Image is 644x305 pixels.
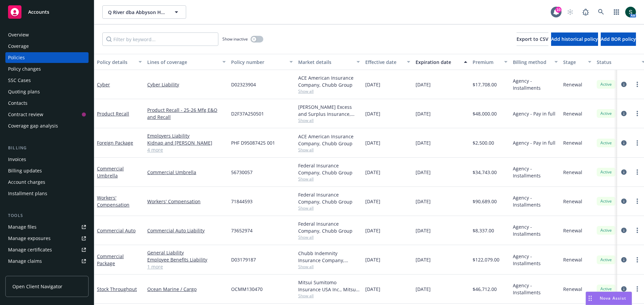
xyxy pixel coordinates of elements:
[599,198,613,204] span: Active
[365,139,380,146] span: [DATE]
[97,110,129,117] a: Product Recall
[231,81,256,88] span: D02323904
[601,32,636,46] button: Add BOR policy
[8,64,41,74] div: Policy changes
[599,169,613,175] span: Active
[8,98,28,108] div: Contacts
[231,169,253,176] span: 56730057
[147,263,226,270] a: 1 more
[231,59,285,66] div: Policy number
[228,54,296,70] button: Policy number
[298,220,360,234] div: Federal Insurance Company, Chubb Group
[298,133,360,147] div: ACE American Insurance Company, Chubb Group
[147,249,226,256] a: General Liability
[298,191,360,205] div: Federal Insurance Company, Chubb Group
[5,86,89,97] a: Quoting plans
[563,139,582,146] span: Renewal
[147,256,226,263] a: Employee Benefits Liability
[147,59,218,66] div: Lines of coverage
[599,286,613,292] span: Active
[147,106,226,121] a: Product Recall - 25-26 Mfg E&O and Recall
[5,244,89,255] a: Manage certificates
[5,52,89,63] a: Policies
[147,227,226,234] a: Commercial Auto Liability
[625,7,636,17] img: photo
[5,64,89,74] a: Policy changes
[147,132,226,139] a: Employers Liability
[97,286,137,292] a: Stock Throughput
[599,81,613,87] span: Active
[473,139,494,146] span: $2,500.00
[5,145,89,151] div: Billing
[599,140,613,146] span: Active
[633,139,641,147] a: more
[5,109,89,120] a: Contract review
[298,176,360,182] span: Show all
[365,256,380,263] span: [DATE]
[8,233,51,244] div: Manage exposures
[551,36,598,42] span: Add historical policy
[555,7,561,13] div: 10
[416,110,431,117] span: [DATE]
[416,59,460,66] div: Expiration date
[633,80,641,88] a: more
[147,139,226,146] a: Kidnap and [PERSON_NAME]
[8,52,25,63] div: Policies
[97,253,124,266] a: Commercial Package
[5,41,89,52] a: Coverage
[8,75,31,86] div: SSC Cases
[510,54,560,70] button: Billing method
[12,283,62,290] span: Open Client Navigator
[563,110,582,117] span: Renewal
[473,256,499,263] span: $122,079.00
[416,139,431,146] span: [DATE]
[563,169,582,176] span: Renewal
[416,198,431,205] span: [DATE]
[8,41,29,52] div: Coverage
[8,177,45,187] div: Account charges
[517,32,548,46] button: Export to CSV
[473,286,497,293] span: $46,712.00
[5,98,89,108] a: Contacts
[5,222,89,232] a: Manage files
[108,9,166,16] span: Q River dba Abbyson Home
[94,54,145,70] button: Policy details
[563,5,577,19] a: Start snowing
[517,36,548,42] span: Export to CSV
[563,256,582,263] span: Renewal
[365,198,380,205] span: [DATE]
[5,3,89,21] a: Accounts
[298,103,360,118] div: [PERSON_NAME] Excess and Surplus Insurance, Inc., [PERSON_NAME] Group, RT Specialty Insurance Ser...
[147,81,226,88] a: Cyber Liability
[416,256,431,263] span: [DATE]
[8,188,47,199] div: Installment plans
[633,197,641,205] a: more
[5,233,89,244] span: Manage exposures
[563,198,582,205] span: Renewal
[365,227,380,234] span: [DATE]
[601,36,636,42] span: Add BOR policy
[586,292,632,305] button: Nova Assist
[147,198,226,205] a: Workers' Compensation
[145,54,228,70] button: Lines of coverage
[473,81,497,88] span: $17,708.00
[563,227,582,234] span: Renewal
[298,264,360,270] span: Show all
[97,165,124,179] a: Commercial Umbrella
[513,110,555,117] span: Agency - Pay in full
[8,222,37,232] div: Manage files
[298,234,360,240] span: Show all
[473,110,497,117] span: $48,000.00
[633,168,641,176] a: more
[513,223,558,237] span: Agency - Installments
[513,253,558,267] span: Agency - Installments
[579,5,592,19] a: Report a Bug
[222,36,248,42] span: Show inactive
[102,32,218,46] input: Filter by keyword...
[298,250,360,264] div: Chubb Indemnity Insurance Company, Chubb Group
[8,29,29,40] div: Overview
[8,86,40,97] div: Quoting plans
[298,279,360,293] div: Mitsui Sumitomo Insurance USA Inc., Mitsui Sumitomo Insurance Group
[599,227,613,233] span: Active
[473,198,497,205] span: $90,689.00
